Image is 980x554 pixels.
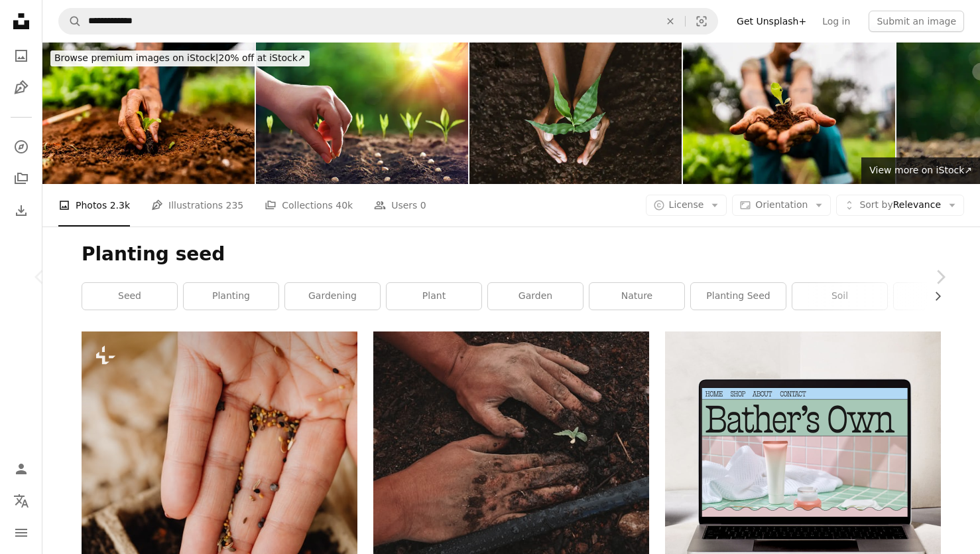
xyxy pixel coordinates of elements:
a: green plant on persons hand [373,440,649,452]
a: seed [82,283,177,310]
a: planting seed [691,283,786,310]
span: Sort by [859,199,892,210]
a: Collections 40k [265,184,353,227]
button: Sort byRelevance [836,195,964,216]
span: Orientation [755,199,808,210]
a: Explore [8,134,34,160]
button: Search Unsplash [59,9,82,34]
div: 20% off at iStock ↗ [50,50,310,66]
a: gardening [285,283,380,310]
a: Download History [8,197,34,224]
a: Log in [814,11,858,32]
span: 0 [420,198,426,213]
a: garden [488,283,583,310]
a: Users 0 [374,184,426,227]
button: Menu [8,519,34,546]
a: planting [184,283,278,310]
img: Close-up of a farmer planting a lettuce seedling on a community garden [42,43,255,184]
a: nature [589,283,684,310]
a: Log in / Sign up [8,456,34,482]
a: Collections [8,165,34,192]
a: Browse premium images on iStock|20% off at iStock↗ [42,43,318,74]
button: Visual search [686,9,717,34]
a: Illustrations [8,74,34,101]
span: Browse premium images on iStock | [54,52,218,63]
form: Find visuals sitewide [58,8,718,35]
a: soil [792,283,887,310]
a: Next [900,213,980,341]
button: Language [8,488,34,514]
img: Hands Planting The Seeds Into The Dirt [256,43,468,184]
span: License [669,199,704,210]
a: a person's hand reaching for seeds in a tray of dirt [82,533,357,545]
a: Get Unsplash+ [729,11,814,32]
span: 235 [226,198,244,213]
button: Clear [656,9,685,34]
a: Illustrations 235 [151,184,243,227]
a: View more on iStock↗ [861,157,980,184]
button: Submit an image [869,11,964,32]
h1: Planting seed [82,242,941,266]
a: plant [387,283,481,310]
span: Relevance [859,199,941,212]
button: License [646,195,727,216]
button: Orientation [732,195,831,216]
span: View more on iStock ↗ [869,165,972,175]
img: Close-up of a lettuce seedling on farmer hands on community garden [683,43,895,184]
img: Hands growing a young plant [469,43,682,184]
span: 40k [336,198,353,213]
a: Photos [8,43,34,69]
